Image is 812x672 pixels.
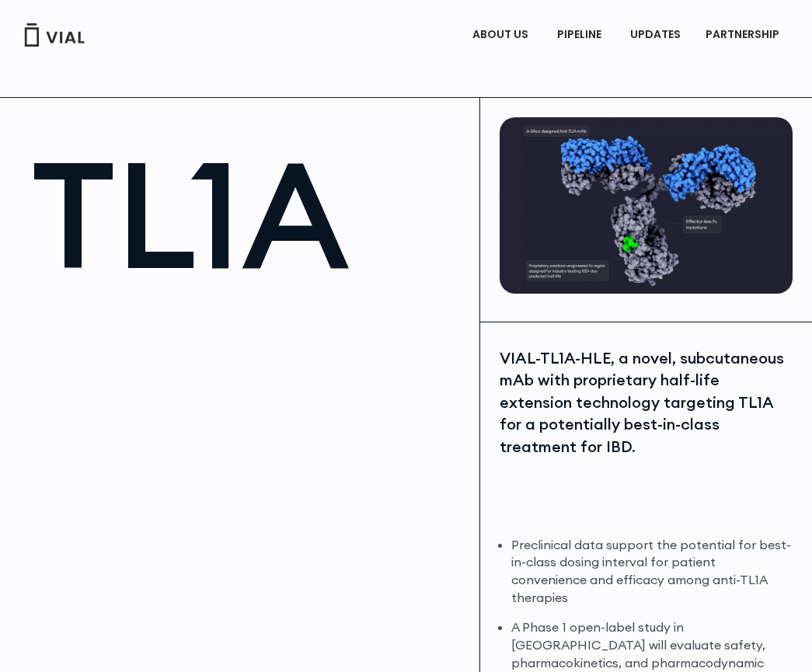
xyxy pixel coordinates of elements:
[23,23,85,47] img: Vial Logo
[511,536,793,608] li: Preclinical data support the potential for best-in-class dosing interval for patient convenience ...
[693,22,796,48] a: PARTNERSHIPMenu Toggle
[460,22,544,48] a: ABOUT USMenu Toggle
[500,347,793,458] div: VIAL-TL1A-HLE, a novel, subcutaneous mAb with proprietary half-life extension technology targetin...
[31,141,464,288] h1: TL1A
[545,22,617,48] a: PIPELINEMenu Toggle
[618,22,692,48] a: UPDATES
[500,117,793,294] img: TL1A antibody diagram.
